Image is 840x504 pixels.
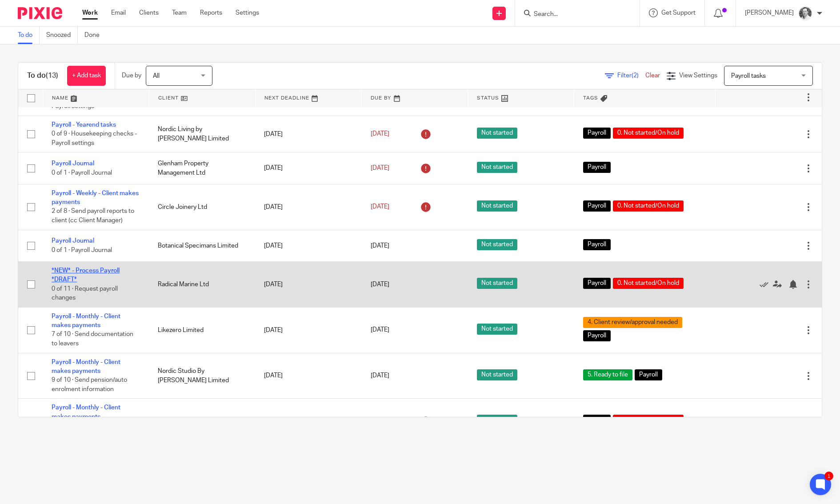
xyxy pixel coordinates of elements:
span: Get Support [661,10,696,16]
span: 0 of 11 · Request payroll changes [52,286,118,301]
span: Payroll [583,330,611,341]
span: View Settings [679,72,717,79]
span: Not started [477,369,517,380]
span: Not started [477,415,517,426]
td: Glenham Property Management Ltd [149,152,255,184]
a: Payroll Journal [52,160,94,167]
span: Payroll [635,369,662,380]
span: Payroll [583,200,611,212]
span: (2) [632,72,639,79]
span: 5. Ready to file [583,369,632,380]
span: [DATE] [371,243,389,249]
span: Filter [617,72,645,79]
span: Payroll tasks [731,73,766,79]
span: Not started [477,278,517,289]
span: Payroll [583,128,611,139]
a: Reports [200,8,222,17]
span: [DATE] [371,372,389,379]
td: Nordic Living by [PERSON_NAME] Limited [149,116,255,152]
a: Snoozed [46,27,78,44]
span: Not started [477,324,517,335]
td: [DATE] [255,399,361,444]
td: [DATE] [255,353,361,399]
span: [DATE] [371,281,389,288]
td: Circle Joinery Ltd [149,399,255,444]
span: 0 of 1 · Payroll Journal [52,170,112,176]
a: *NEW* - Process Payroll *DRAFT* [52,268,120,283]
input: Search [533,11,613,19]
span: [DATE] [371,204,389,210]
span: (13) [46,72,58,79]
a: + Add task [67,66,106,86]
a: Work [82,8,98,17]
a: Done [84,27,106,44]
span: 0 of 1 · Payroll Journal [52,247,112,253]
span: Not started [477,128,517,139]
td: Botanical Specimans Limited [149,230,255,261]
td: [DATE] [255,152,361,184]
a: Payroll - Weekly - Client makes payments [52,190,139,205]
td: [DATE] [255,116,361,152]
span: Payroll [583,278,611,289]
a: Clients [139,8,159,17]
a: Payroll - Monthly - Client makes payments [52,404,120,420]
span: Payroll [583,162,611,173]
td: Nordic Studio By [PERSON_NAME] Limited [149,353,255,399]
span: All [153,73,160,79]
a: Payroll Journal [52,238,94,244]
td: Likezero Limited [149,307,255,353]
a: To do [18,27,40,44]
span: 4. Client review/approval needed [583,317,682,328]
span: 0 of 9 · Housekeeping checks - Payroll settings [52,131,137,147]
a: Settings [236,8,259,17]
td: [DATE] [255,230,361,261]
span: Tags [583,96,598,100]
a: Payroll - Monthly - Client makes payments [52,359,120,374]
span: Payroll [583,239,611,250]
td: [DATE] [255,307,361,353]
span: 0. Not started/On hold [613,200,684,212]
span: Not started [477,200,517,212]
td: Circle Joinery Ltd [149,184,255,230]
a: Payroll - Monthly - Client makes payments [52,313,120,328]
h1: To do [27,71,58,80]
span: 0 of 9 · Housekeeping checks - Payroll settings [52,94,137,110]
p: Due by [122,71,141,80]
td: [DATE] [255,184,361,230]
p: [PERSON_NAME] [745,8,794,17]
span: 0. Not started/On hold [613,128,684,139]
span: 0. Not started/On hold [613,278,684,289]
a: Email [111,8,126,17]
span: Payroll [583,415,611,426]
div: 1 [824,472,833,480]
span: 9 of 10 · Send pension/auto enrolment information [52,377,127,393]
span: [DATE] [371,165,389,171]
a: Payroll - Yearend tasks [52,122,116,128]
span: [DATE] [371,327,389,333]
a: Clear [645,72,660,79]
img: Pixie [18,7,62,19]
td: [DATE] [255,262,361,308]
span: 0. Not started/On hold [613,415,684,426]
td: Radical Marine Ltd [149,262,255,308]
span: [DATE] [371,131,389,137]
span: 7 of 10 · Send documentation to leavers [52,332,133,347]
span: 2 of 8 · Send payroll reports to client (cc Client Manager) [52,208,134,224]
span: Not started [477,239,517,250]
span: Not started [477,162,517,173]
a: Team [172,8,187,17]
a: Mark as done [760,280,773,289]
img: Rod%202%20Small.jpg [798,6,812,20]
